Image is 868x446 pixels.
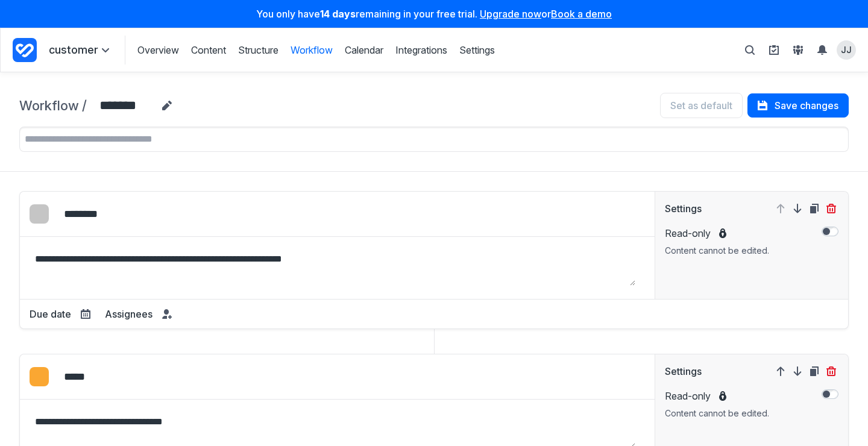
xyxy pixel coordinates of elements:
button: Move step up [773,364,788,378]
button: Toggle search bar [740,40,759,60]
span: JJ [841,44,852,55]
button: Duplicate step [807,201,822,216]
h3: Assignees [105,307,153,321]
h3: Due date [30,307,71,321]
a: Content [191,43,226,57]
a: Upgrade now [480,8,541,20]
a: Calendar [345,43,383,57]
button: Delete step [824,201,838,216]
button: Save changes [747,93,849,118]
label: Read-only [665,226,769,240]
h3: Settings [665,201,702,216]
summary: View profile menu [837,40,856,60]
button: View set up guide [764,40,784,60]
h3: Settings [665,364,702,379]
button: Move step down [790,364,805,378]
div: Content cannot be edited. [665,245,769,256]
button: Delete step [824,364,838,378]
label: Read-only [665,389,769,403]
summary: Edit colour [30,204,49,224]
a: Book a demo [551,8,612,20]
div: Content cannot be edited. [665,408,769,419]
a: Structure [238,43,278,57]
summary: customer [49,43,113,58]
button: Duplicate step [807,364,822,378]
a: Workflow [19,98,79,113]
strong: 14 days [320,8,356,20]
button: Move step down [790,201,805,216]
summary: Edit colour [30,367,49,386]
button: View People & Groups [788,40,808,60]
a: Settings [459,43,495,57]
p: You only have remaining in your free trial. or [7,7,861,20]
a: Project Dashboard [13,36,37,64]
a: Workflow [291,43,333,57]
a: Integrations [395,43,447,57]
a: Overview [137,43,179,57]
summary: View Notifications [813,40,837,60]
